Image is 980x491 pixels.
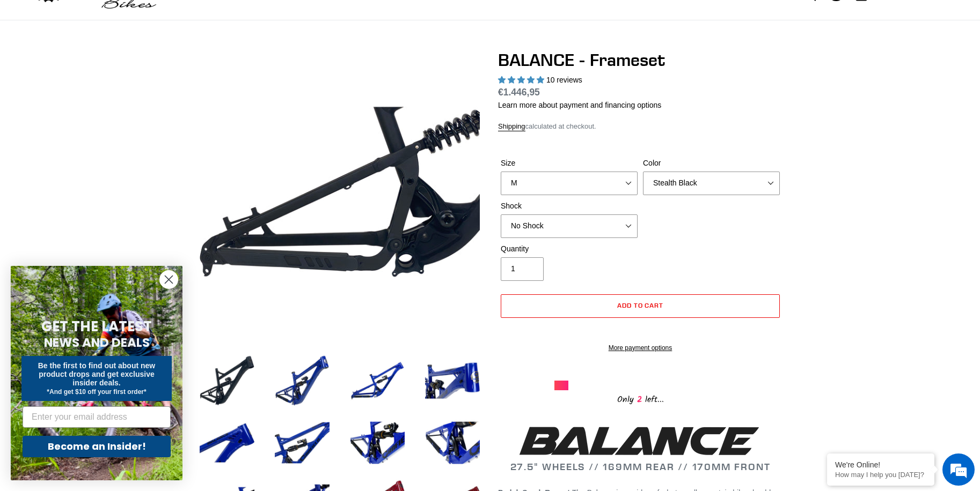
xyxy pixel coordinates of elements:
[498,101,661,109] a: Learn more about payment and financing options
[198,413,257,472] img: Load image into Gallery viewer, BALANCE - Frameset
[501,200,638,212] label: Shock
[348,351,407,410] img: Load image into Gallery viewer, BALANCE - Frameset
[12,59,28,75] div: Navigation go back
[498,87,540,98] span: €1.446,95
[23,406,171,428] input: Enter your email address
[554,390,726,407] div: Only left...
[835,471,926,479] p: How may I help you today?
[501,243,638,255] label: Quantity
[47,388,146,396] span: *And get $10 off your first order*
[273,413,332,472] img: Load image into Gallery viewer, BALANCE - Frameset
[38,361,156,387] span: Be the first to find out about new product drops and get exclusive insider deals.
[62,135,148,243] span: We're online!
[5,293,204,330] textarea: Type your message and hit 'Enter'
[501,158,638,169] label: Size
[423,351,482,410] img: Load image into Gallery viewer, BALANCE - Frameset
[34,54,61,80] img: d_696896380_company_1647369064580_696896380
[498,76,546,84] span: 5.00 stars
[498,50,782,70] h1: BALANCE - Frameset
[423,413,482,472] img: Load image into Gallery viewer, BALANCE - Frameset
[23,436,171,457] button: Become an Insider!
[617,301,664,309] span: Add to cart
[643,158,780,169] label: Color
[273,351,332,410] img: Load image into Gallery viewer, BALANCE - Frameset
[501,294,780,318] button: Add to cart
[176,5,202,31] div: Minimize live chat window
[198,351,257,410] img: Load image into Gallery viewer, BALANCE - Frameset
[44,334,150,351] span: NEWS AND DEALS
[41,317,152,336] span: GET THE LATEST
[159,270,178,289] button: Close dialog
[498,122,525,131] a: Shipping
[546,76,582,84] span: 10 reviews
[348,413,407,472] img: Load image into Gallery viewer, BALANCE - Frameset
[498,121,782,132] div: calculated at checkout.
[72,60,196,74] div: Chat with us now
[501,343,780,353] a: More payment options
[634,393,645,406] span: 2
[835,460,926,469] div: We're Online!
[498,423,782,473] h2: 27.5" WHEELS // 169MM REAR // 170MM FRONT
